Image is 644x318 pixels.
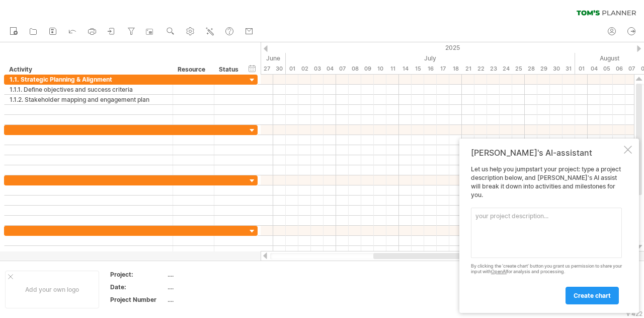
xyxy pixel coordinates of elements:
[500,63,512,74] div: Thursday, 24 July 2025
[471,148,622,158] div: [PERSON_NAME]'s AI-assistant
[386,63,399,74] div: Friday, 11 July 2025
[449,63,462,74] div: Friday, 18 July 2025
[613,63,625,74] div: Wednesday, 6 August 2025
[10,85,168,94] div: 1.1.1. Define objectives and success criteria
[424,63,437,74] div: Wednesday, 16 July 2025
[298,63,311,74] div: Wednesday, 2 July 2025
[168,283,252,291] div: ....
[575,63,588,74] div: Friday, 1 August 2025
[219,65,241,75] div: Status
[471,165,622,304] div: Let us help you jumpstart your project: type a project description below, and [PERSON_NAME]'s AI ...
[110,270,166,279] div: Project:
[261,63,273,74] div: Friday, 27 June 2025
[168,270,252,279] div: ....
[462,63,474,74] div: Monday, 21 July 2025
[525,63,537,74] div: Monday, 28 July 2025
[512,63,525,74] div: Friday, 25 July 2025
[626,310,642,317] div: v 422
[178,65,208,75] div: Resource
[10,95,168,104] div: 1.1.2. Stakeholder mapping and engagement plan
[471,264,622,275] div: By clicking the 'create chart' button you grant us permission to share your input with for analys...
[625,63,638,74] div: Thursday, 7 August 2025
[399,63,412,74] div: Monday, 14 July 2025
[168,295,252,304] div: ....
[437,63,449,74] div: Thursday, 17 July 2025
[474,63,487,74] div: Tuesday, 22 July 2025
[600,63,613,74] div: Tuesday, 5 August 2025
[349,63,361,74] div: Tuesday, 8 July 2025
[5,271,99,308] div: Add your own logo
[412,63,424,74] div: Tuesday, 15 July 2025
[324,63,336,74] div: Friday, 4 July 2025
[588,63,600,74] div: Monday, 4 August 2025
[550,63,562,74] div: Wednesday, 30 July 2025
[336,63,349,74] div: Monday, 7 July 2025
[562,63,575,74] div: Thursday, 31 July 2025
[9,65,167,75] div: Activity
[491,269,507,274] a: OpenAI
[110,295,166,304] div: Project Number
[10,75,168,84] div: 1.1. Strategic Planning & Alignment
[286,53,575,63] div: July 2025
[286,63,298,74] div: Tuesday, 1 July 2025
[537,63,550,74] div: Tuesday, 29 July 2025
[374,63,386,74] div: Thursday, 10 July 2025
[110,283,166,291] div: Date:
[566,287,619,304] a: create chart
[273,63,286,74] div: Monday, 30 June 2025
[487,63,500,74] div: Wednesday, 23 July 2025
[574,292,611,299] span: create chart
[311,63,324,74] div: Thursday, 3 July 2025
[361,63,374,74] div: Wednesday, 9 July 2025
